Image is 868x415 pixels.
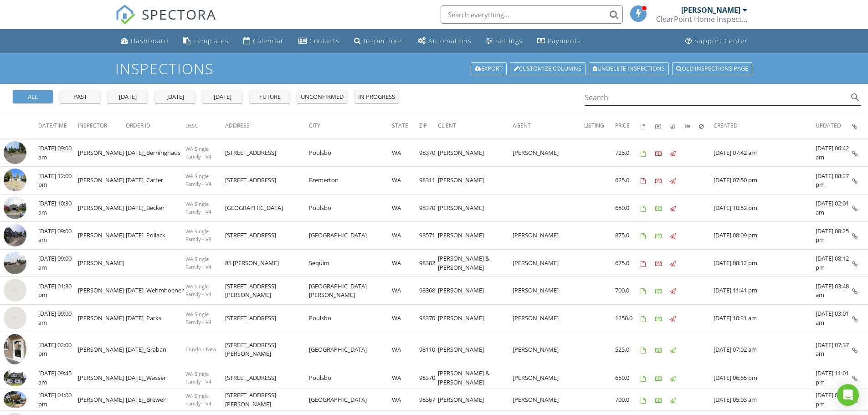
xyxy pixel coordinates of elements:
[131,36,169,45] div: Dashboard
[4,369,26,386] img: 9342923%2Fcover_photos%2F1pPLmml1zY0BveaYkX30%2Fsmall.9342923-1756312569592
[309,277,392,305] td: [GEOGRAPHIC_DATA][PERSON_NAME]
[419,222,438,250] td: 98571
[816,277,852,305] td: [DATE] 03:48 am
[16,92,49,102] div: all
[615,113,641,138] th: Price: Not sorted.
[142,5,216,24] span: SPECTORA
[419,139,438,167] td: 98370
[185,392,211,407] span: WA Single Family - V4
[392,249,419,277] td: WA
[126,122,150,129] span: Order ID
[615,194,641,222] td: 650.0
[193,36,229,45] div: Templates
[126,167,185,195] td: [DATE]_Carter
[126,113,185,138] th: Order ID: Not sorted.
[714,367,816,389] td: [DATE] 06:55 pm
[108,90,148,103] button: [DATE]
[584,113,615,138] th: Listing: Not sorted.
[309,367,392,389] td: Poulsbo
[681,5,740,15] div: [PERSON_NAME]
[816,222,852,250] td: [DATE] 08:25 pm
[4,196,26,219] img: streetview
[309,167,392,195] td: Bremerton
[4,307,26,329] img: streetview
[38,367,78,389] td: [DATE] 09:45 am
[38,194,78,222] td: [DATE] 10:30 am
[852,113,868,138] th: Inspection Details: Not sorted.
[38,249,78,277] td: [DATE] 09:00 am
[699,113,714,138] th: Canceled: Not sorted.
[253,36,284,45] div: Calendar
[309,222,392,250] td: [GEOGRAPHIC_DATA]
[115,12,216,31] a: SPECTORA
[655,113,670,138] th: Paid: Not sorted.
[225,139,309,167] td: [STREET_ADDRESS]
[656,15,747,24] div: ClearPoint Home Inspections PLLC
[38,389,78,411] td: [DATE] 01:00 pm
[297,90,347,103] button: unconfirmed
[438,222,513,250] td: [PERSON_NAME]
[438,332,513,367] td: [PERSON_NAME]
[513,389,584,411] td: [PERSON_NAME]
[111,92,144,102] div: [DATE]
[670,113,684,138] th: Published: Not sorted.
[78,113,126,138] th: Inspector: Not sorted.
[38,113,78,138] th: Date/Time: Not sorted.
[419,122,427,129] span: Zip
[615,122,630,129] span: Price
[309,113,392,138] th: City: Not sorted.
[714,222,816,250] td: [DATE] 08:09 pm
[510,62,586,75] a: Customize Columns
[392,389,419,411] td: WA
[615,167,641,195] td: 625.0
[513,367,584,389] td: [PERSON_NAME]
[392,122,408,129] span: State
[714,389,816,411] td: [DATE] 05:03 am
[392,113,419,138] th: State: Not sorted.
[38,167,78,195] td: [DATE] 12:00 pm
[438,277,513,305] td: [PERSON_NAME]
[513,139,584,167] td: [PERSON_NAME]
[392,167,419,195] td: WA
[4,224,26,246] img: streetview
[495,36,523,45] div: Settings
[816,304,852,332] td: [DATE] 03:01 am
[513,249,584,277] td: [PERSON_NAME]
[358,92,395,102] div: in progress
[392,304,419,332] td: WA
[4,251,26,274] img: streetview
[714,167,816,195] td: [DATE] 07:50 pm
[471,62,507,75] a: Export
[78,304,126,332] td: [PERSON_NAME]
[428,36,472,45] div: Automations
[714,194,816,222] td: [DATE] 10:52 pm
[185,200,211,215] span: WA Single Family - V4
[816,122,841,129] span: Updated
[615,249,641,277] td: 675.0
[714,113,816,138] th: Created: Not sorted.
[155,90,195,103] button: [DATE]
[185,173,211,187] span: WA Single Family - V4
[615,304,641,332] td: 1250.0
[117,33,172,50] a: Dashboard
[534,33,585,50] a: Payments
[414,33,475,50] a: Automations (Basic)
[309,139,392,167] td: Poulsbo
[816,139,852,167] td: [DATE] 06:42 am
[309,304,392,332] td: Poulsbo
[185,122,198,129] span: Desc
[225,249,309,277] td: 81 [PERSON_NAME]
[38,277,78,305] td: [DATE] 01:30 pm
[419,389,438,411] td: 98367
[126,367,185,389] td: [DATE]_Wasser
[714,332,816,367] td: [DATE] 07:02 am
[816,367,852,389] td: [DATE] 11:01 pm
[225,367,309,389] td: [STREET_ADDRESS]
[548,36,581,45] div: Payments
[78,194,126,222] td: [PERSON_NAME]
[438,367,513,389] td: [PERSON_NAME] & [PERSON_NAME]
[816,332,852,367] td: [DATE] 07:37 am
[253,92,286,102] div: future
[513,332,584,367] td: [PERSON_NAME]
[850,92,861,103] i: search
